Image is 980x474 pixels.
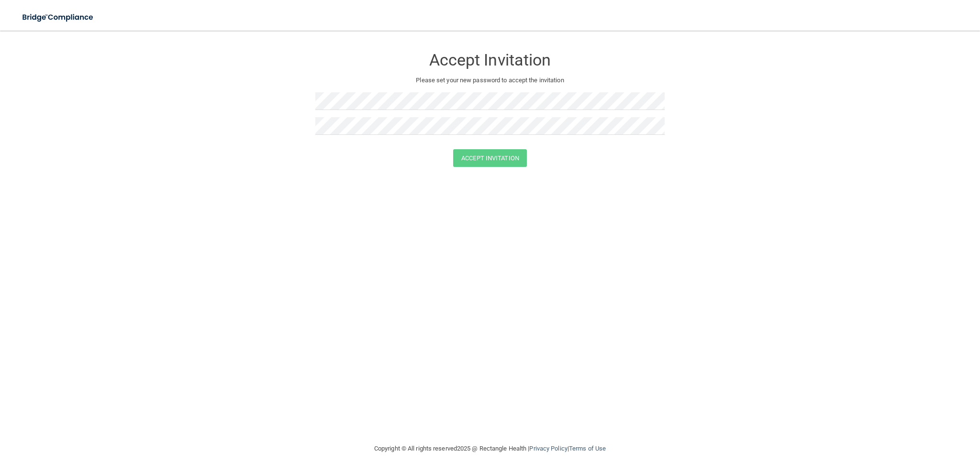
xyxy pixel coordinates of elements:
p: Please set your new password to accept the invitation [323,75,657,86]
div: Copyright © All rights reserved 2025 @ Rectangle Health | | [315,433,665,464]
a: Privacy Policy [529,445,567,452]
h3: Accept Invitation [315,51,665,69]
img: bridge_compliance_login_screen.278c3ca4.svg [14,8,102,27]
a: Terms of Use [569,445,606,452]
button: Accept Invitation [453,149,527,167]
